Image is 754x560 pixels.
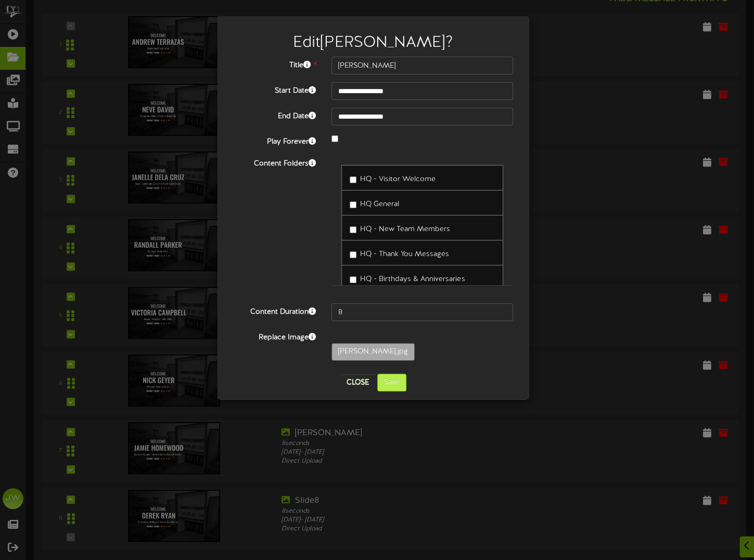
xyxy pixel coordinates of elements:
[350,201,356,208] input: HQ General
[360,275,465,283] span: HQ - Birthdays & Anniversaries
[225,155,324,169] label: Content Folders
[350,226,356,233] input: HQ - New Team Members
[225,329,324,343] label: Replace Image
[225,108,324,122] label: End Date
[360,250,449,258] span: HQ - Thank You Messages
[233,34,513,52] h2: Edit [PERSON_NAME] ?
[225,82,324,96] label: Start Date
[225,133,324,147] label: Play Forever
[360,200,399,208] span: HQ General
[377,374,406,391] button: Save
[350,276,356,283] input: HQ - Birthdays & Anniversaries
[350,251,356,258] input: HQ - Thank You Messages
[225,303,324,317] label: Content Duration
[225,57,324,71] label: Title
[340,374,375,391] button: Close
[360,225,450,233] span: HQ - New Team Members
[360,175,436,183] span: HQ - Visitor Welcome
[331,57,513,74] input: Title
[350,176,356,183] input: HQ - Visitor Welcome
[331,303,513,321] input: 15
